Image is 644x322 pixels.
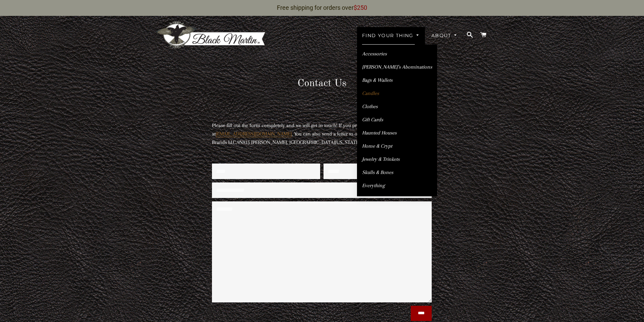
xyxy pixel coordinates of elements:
span: 250 [357,4,367,11]
span: $ [354,4,357,11]
p: Please fill out the form completely and we will get in touch! If you prefer you can send us a dir... [212,121,432,147]
a: [EMAIL_ADDRESS][DOMAIN_NAME] [216,131,292,137]
a: Jewelry & Trinkets [357,153,437,165]
a: Haunted Houses [357,127,437,139]
a: Clothes [357,101,437,113]
span: 9N915 [PERSON_NAME], [GEOGRAPHIC_DATA][US_STATE]. [237,139,361,145]
a: Candles [357,88,437,99]
a: Bags & Wallets [357,74,437,86]
a: Everything [357,180,437,192]
h1: Contact Us [183,76,460,91]
a: Find Your Thing [357,27,425,45]
a: Accessories [357,48,437,60]
a: Skulls & Bones [357,167,437,178]
a: Home & Crypt [357,140,437,152]
a: Gift Cards [357,114,437,126]
img: Black Martin [155,21,266,49]
a: [PERSON_NAME]’s Abominations [357,61,437,73]
a: About [426,27,463,45]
